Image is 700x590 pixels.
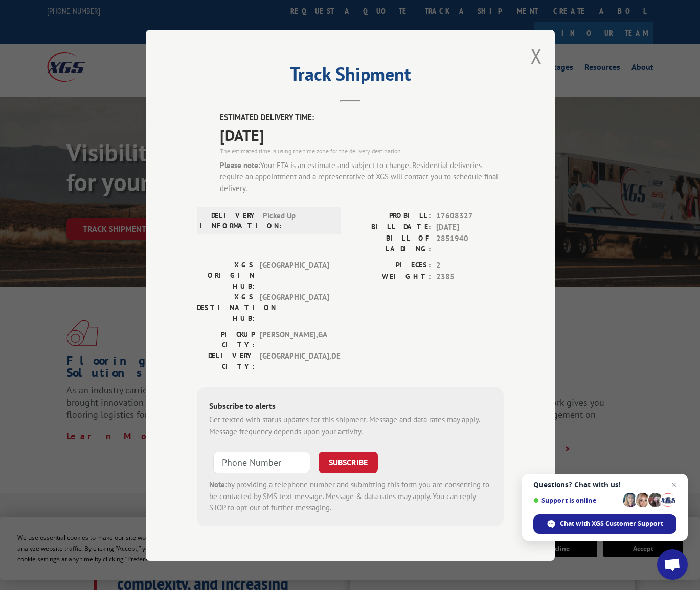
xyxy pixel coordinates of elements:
[209,480,227,489] strong: Note:
[200,210,258,231] label: DELIVERY INFORMATION:
[533,514,676,534] div: Chat with XGS Customer Support
[220,159,504,194] div: Your ETA is an estimate and subject to change. Residential deliveries require an appointment and ...
[436,210,504,222] span: 17608327
[197,292,255,324] label: XGS DESTINATION HUB:
[220,112,504,124] label: ESTIMATED DELIVERY TIME:
[213,452,310,473] input: Phone Number
[260,329,329,350] span: [PERSON_NAME] , GA
[668,479,680,491] span: Close chat
[197,350,255,372] label: DELIVERY CITY:
[436,271,504,282] span: 2385
[319,452,378,473] button: SUBSCRIBE
[531,42,542,69] button: Close modal
[209,479,491,514] div: by providing a telephone number and submitting this form you are consenting to be contacted by SM...
[220,146,504,155] div: The estimated time is using the time zone for the delivery destination.
[350,210,431,222] label: PROBILL:
[533,497,619,504] span: Support is online
[436,233,504,254] span: 2851940
[350,259,431,271] label: PIECES:
[350,271,431,282] label: WEIGHT:
[436,259,504,271] span: 2
[263,210,332,231] span: Picked Up
[197,259,255,292] label: XGS ORIGIN HUB:
[260,259,329,292] span: [GEOGRAPHIC_DATA]
[350,233,431,254] label: BILL OF LADING:
[197,67,504,86] h2: Track Shipment
[220,123,504,146] span: [DATE]
[533,481,676,489] span: Questions? Chat with us!
[350,221,431,233] label: BILL DATE:
[209,399,491,414] div: Subscribe to alerts
[197,329,255,350] label: PICKUP CITY:
[260,292,329,324] span: [GEOGRAPHIC_DATA]
[220,160,260,170] strong: Please note:
[560,519,663,528] span: Chat with XGS Customer Support
[657,549,688,580] div: Open chat
[209,414,491,437] div: Get texted with status updates for this shipment. Message and data rates may apply. Message frequ...
[260,350,329,372] span: [GEOGRAPHIC_DATA] , DE
[436,221,504,233] span: [DATE]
